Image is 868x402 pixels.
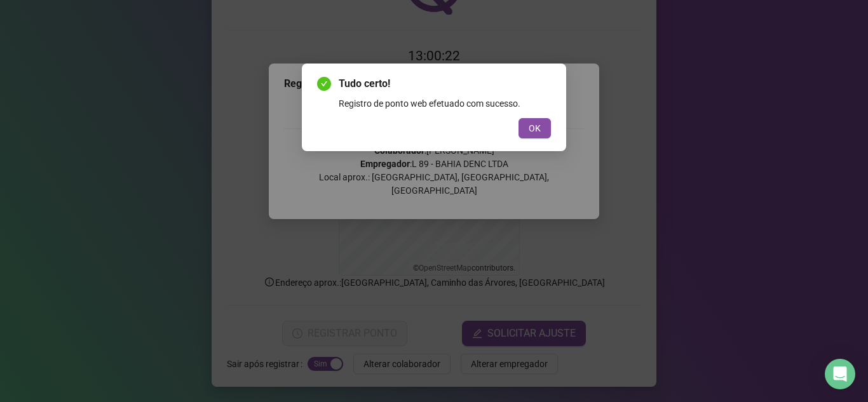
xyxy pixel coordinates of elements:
[519,118,551,138] button: OK
[529,121,541,135] span: OK
[339,76,551,91] span: Tudo certo!
[339,97,551,111] div: Registro de ponto web efetuado com sucesso.
[825,359,855,389] div: Open Intercom Messenger
[317,77,331,91] span: check-circle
